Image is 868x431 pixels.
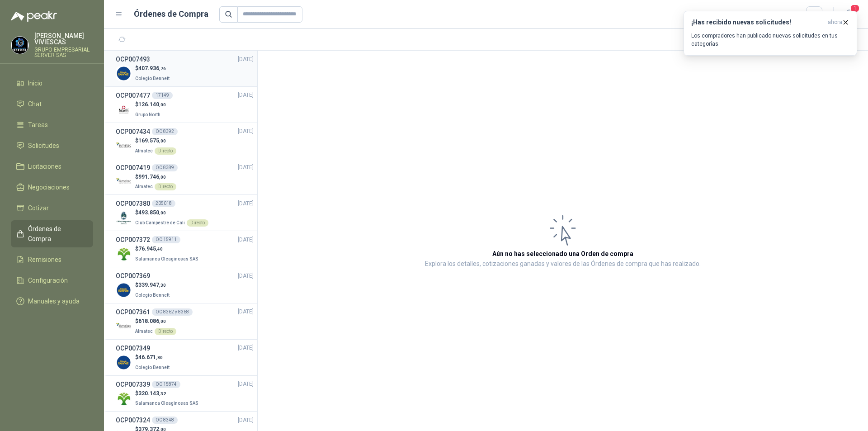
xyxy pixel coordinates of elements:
[116,318,132,334] img: Company Logo
[138,65,166,71] span: 407.936
[159,138,166,143] span: ,00
[116,174,132,189] img: Company Logo
[11,158,93,175] a: Licitaciones
[11,179,93,196] a: Negociaciones
[116,307,254,336] a: OCP007361OC 8362 y 8368[DATE] Company Logo$618.086,00AlmatecDirecto
[152,128,178,135] div: OC 8392
[238,236,254,244] span: [DATE]
[135,64,171,73] p: $
[116,163,150,173] h3: OCP007419
[138,318,166,324] span: 618.086
[28,161,61,171] span: Licitaciones
[152,92,173,99] div: 17149
[116,163,254,191] a: OCP007419OC 8389[DATE] Company Logo$991.746,00AlmatecDirecto
[156,355,163,360] span: ,80
[11,116,93,133] a: Tareas
[691,19,824,26] h3: ¡Has recibido nuevas solicitudes!
[135,317,176,326] p: $
[116,271,150,281] h3: OCP007369
[425,259,701,270] p: Explora los detalles, cotizaciones ganadas y valores de las Órdenes de compra que has realizado.
[841,6,857,23] button: 1
[238,416,254,425] span: [DATE]
[11,37,28,54] img: Company Logo
[116,235,254,263] a: OCP007372OC 15911[DATE] Company Logo$76.945,40Salamanca Oleaginosas SAS
[155,183,176,190] div: Directo
[138,246,163,252] span: 76.945
[116,379,150,389] h3: OCP007339
[828,19,842,26] span: ahora
[238,199,254,208] span: [DATE]
[116,102,132,118] img: Company Logo
[850,4,860,13] span: 1
[135,389,200,398] p: $
[28,255,61,265] span: Remisiones
[159,319,166,324] span: ,00
[28,141,59,151] span: Solicitudes
[152,417,178,424] div: OC 8348
[116,138,132,154] img: Company Logo
[156,246,163,251] span: ,40
[138,390,166,397] span: 320.143
[11,293,93,310] a: Manuales y ayuda
[11,251,93,268] a: Remisiones
[135,112,160,117] span: Grupo North
[116,90,254,119] a: OCP00747717149[DATE] Company Logo$126.140,00Grupo North
[28,224,85,244] span: Órdenes de Compra
[11,272,93,289] a: Configuración
[135,100,166,109] p: $
[138,282,166,288] span: 339.947
[116,210,132,226] img: Company Logo
[135,401,198,406] span: Salamanca Oleaginosas SAS
[238,163,254,172] span: [DATE]
[138,209,166,216] span: 493.850
[28,296,80,306] span: Manuales y ayuda
[116,415,150,425] h3: OCP007324
[152,308,193,316] div: OC 8362 y 8368
[134,8,208,20] h1: Órdenes de Compra
[116,199,254,227] a: OCP007380205018[DATE] Company Logo$493.850,00Club Campestre de CaliDirecto
[11,75,93,92] a: Inicio
[135,365,170,370] span: Colegio Bennett
[159,391,166,396] span: ,32
[28,120,48,130] span: Tareas
[152,381,180,388] div: OC 15874
[116,127,254,155] a: OCP007434OC 8392[DATE] Company Logo$169.575,00AlmatecDirecto
[238,344,254,352] span: [DATE]
[135,184,153,189] span: Almatec
[11,199,93,217] a: Cotizar
[691,32,849,48] p: Los compradores han publicado nuevas solicitudes en tus categorías.
[116,66,132,81] img: Company Logo
[238,272,254,280] span: [DATE]
[159,283,166,288] span: ,30
[28,99,42,109] span: Chat
[116,391,132,407] img: Company Logo
[238,380,254,388] span: [DATE]
[135,281,171,289] p: $
[135,329,153,334] span: Almatec
[138,101,166,108] span: 126.140
[492,249,633,259] h3: Aún no has seleccionado una Orden de compra
[135,76,170,81] span: Colegio Bennett
[135,245,200,253] p: $
[155,328,176,335] div: Directo
[238,55,254,64] span: [DATE]
[116,282,132,298] img: Company Logo
[11,11,57,22] img: Logo peakr
[159,175,166,180] span: ,00
[11,137,93,154] a: Solicitudes
[138,174,166,180] span: 991.746
[34,47,93,58] p: GRUPO EMPRESARIAL SERVER SAS
[155,147,176,155] div: Directo
[116,246,132,262] img: Company Logo
[135,137,176,145] p: $
[152,164,178,171] div: OC 8389
[159,210,166,215] span: ,00
[684,11,857,56] button: ¡Has recibido nuevas solicitudes!ahora Los compradores han publicado nuevas solicitudes en tus ca...
[187,219,208,227] div: Directo
[238,308,254,316] span: [DATE]
[116,127,150,137] h3: OCP007434
[116,355,132,370] img: Company Logo
[238,127,254,136] span: [DATE]
[159,66,166,71] span: ,76
[135,208,208,217] p: $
